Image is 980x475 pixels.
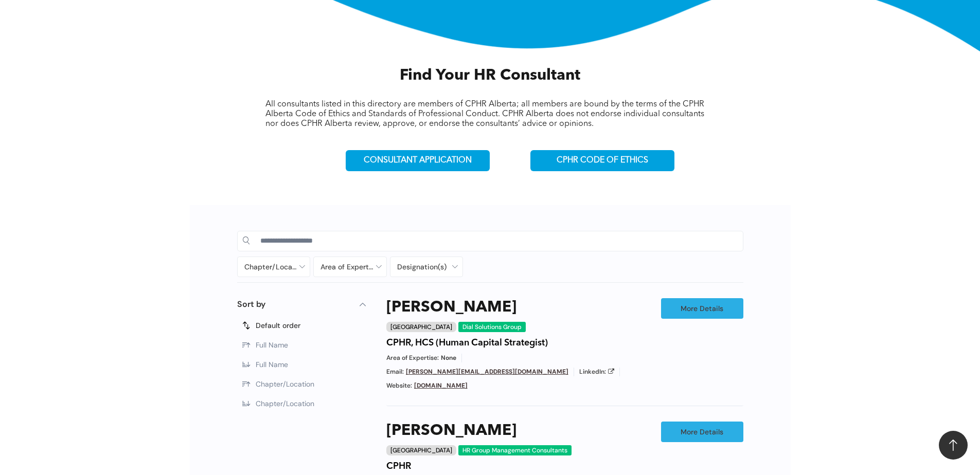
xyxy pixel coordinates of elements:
span: Email: [386,368,404,376]
a: [DOMAIN_NAME] [414,381,468,390]
span: Find Your HR Consultant [400,68,580,83]
h4: CPHR [386,461,411,472]
a: CPHR CODE OF ETHICS [530,150,674,171]
span: CPHR CODE OF ETHICS [557,156,648,166]
span: Default order [256,321,300,330]
a: CONSULTANT APPLICATION [346,150,490,171]
span: CONSULTANT APPLICATION [364,156,472,166]
a: [PERSON_NAME] [386,298,516,317]
span: Chapter/Location [256,399,314,408]
span: All consultants listed in this directory are members of CPHR Alberta; all members are bound by th... [265,100,704,128]
span: LinkedIn: [579,368,606,376]
span: Full Name [256,340,288,350]
div: [GEOGRAPHIC_DATA] [386,445,456,455]
span: Chapter/Location [256,379,314,389]
p: Sort by [237,298,265,310]
div: HR Group Management Consultants [458,445,572,455]
a: More Details [661,422,743,442]
span: Website: [386,381,412,390]
a: [PERSON_NAME] [386,422,516,440]
a: [PERSON_NAME][EMAIL_ADDRESS][DOMAIN_NAME] [406,368,568,376]
div: Dial Solutions Group [458,322,526,332]
div: [GEOGRAPHIC_DATA] [386,322,456,332]
span: Full Name [256,360,288,369]
span: None [441,354,456,362]
span: Area of Expertise: [386,354,439,362]
h4: CPHR, HCS (Human Capital Strategist) [386,337,548,349]
a: More Details [661,298,743,319]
